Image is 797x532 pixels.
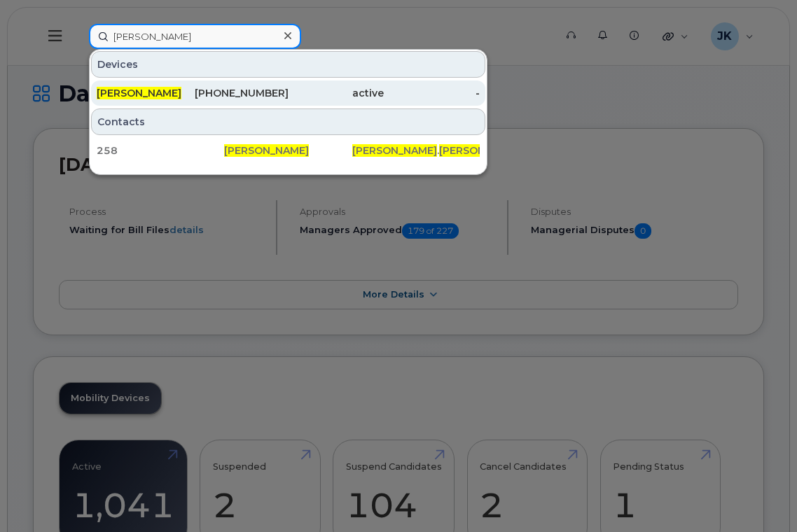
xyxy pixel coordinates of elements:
[97,143,224,157] div: 258
[289,86,384,100] div: active
[91,51,485,78] div: Devices
[91,138,485,163] a: 258[PERSON_NAME][PERSON_NAME].[PERSON_NAME]@[DOMAIN_NAME]
[91,80,485,106] a: [PERSON_NAME][PHONE_NUMBER]active-
[352,143,480,157] div: . @[DOMAIN_NAME]
[439,144,524,157] span: [PERSON_NAME]
[91,108,485,135] div: Contacts
[224,144,309,157] span: [PERSON_NAME]
[97,87,181,99] span: [PERSON_NAME]
[193,86,289,100] div: [PHONE_NUMBER]
[352,144,437,157] span: [PERSON_NAME]
[384,86,480,100] div: -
